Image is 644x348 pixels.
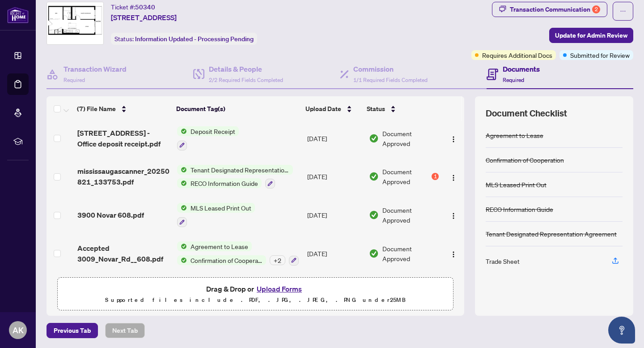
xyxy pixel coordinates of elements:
[302,96,363,121] th: Upload Date
[47,323,98,338] button: Previous Tab
[187,203,255,213] span: MLS Leased Print Out
[187,241,252,251] span: Agreement to Lease
[450,174,457,181] img: Logo
[187,178,262,188] span: RECO Information Guide
[77,128,170,149] span: [STREET_ADDRESS] - Office deposit receipt.pdf
[450,136,457,143] img: Logo
[482,50,552,60] span: Requires Additional Docs
[369,133,379,143] img: Document Status
[304,158,365,196] td: [DATE]
[177,241,187,251] img: Status Icon
[177,126,239,150] button: Status IconDeposit Receipt
[177,241,299,266] button: Status IconAgreement to LeaseStatus IconConfirmation of Cooperation+2
[63,295,448,305] p: Supported files include .PDF, .JPG, .JPEG, .PNG under 25 MB
[304,119,365,158] td: [DATE]
[177,178,187,188] img: Status Icon
[177,203,187,213] img: Status Icon
[77,104,116,114] span: (7) File Name
[177,165,187,175] img: Status Icon
[503,77,524,83] span: Required
[450,212,457,219] img: Logo
[209,64,283,74] h4: Details & People
[54,323,91,338] span: Previous Tab
[620,8,626,14] span: ellipsis
[64,77,85,83] span: Required
[510,2,600,17] div: Transaction Communication
[111,33,257,45] div: Status:
[7,7,29,23] img: logo
[382,129,439,148] span: Document Approved
[450,251,457,258] img: Logo
[369,210,379,220] img: Document Status
[367,104,385,114] span: Status
[209,77,283,83] span: 2/2 Required Fields Completed
[254,283,305,295] button: Upload Forms
[486,155,564,165] div: Confirmation of Cooperation
[492,2,607,17] button: Transaction Communication2
[486,229,617,239] div: Tenant Designated Representation Agreement
[549,28,633,43] button: Update for Admin Review
[382,167,430,186] span: Document Approved
[173,96,302,121] th: Document Tag(s)
[363,96,440,121] th: Status
[369,172,379,181] img: Document Status
[570,50,630,60] span: Submitted for Review
[206,283,305,295] span: Drag & Drop or
[353,77,428,83] span: 1/1 Required Fields Completed
[47,2,103,44] img: IMG-W12333279_1.jpg
[486,107,567,120] span: Document Checklist
[305,104,341,114] span: Upload Date
[135,35,254,43] span: Information Updated - Processing Pending
[58,278,453,311] span: Drag & Drop orUpload FormsSupported files include .PDF, .JPG, .JPEG, .PNG under25MB
[187,165,293,175] span: Tenant Designated Representation Agreement
[486,204,553,214] div: RECO Information Guide
[503,64,540,74] h4: Documents
[369,249,379,258] img: Document Status
[77,166,170,187] span: mississaugascanner_20250821_133753.pdf
[608,317,635,344] button: Open asap
[64,64,127,74] h4: Transaction Wizard
[304,234,365,273] td: [DATE]
[446,131,461,146] button: Logo
[177,203,255,227] button: Status IconMLS Leased Print Out
[592,5,600,13] div: 2
[446,169,461,184] button: Logo
[555,28,627,43] span: Update for Admin Review
[111,12,177,23] span: [STREET_ADDRESS]
[177,165,293,189] button: Status IconTenant Designated Representation AgreementStatus IconRECO Information Guide
[13,324,24,336] span: AK
[432,173,439,180] div: 1
[187,126,239,136] span: Deposit Receipt
[77,243,170,264] span: Accepted 3009_Novar_Rd__608.pdf
[77,210,144,220] span: 3900 Novar 608.pdf
[382,244,439,263] span: Document Approved
[270,255,285,265] div: + 2
[177,255,187,265] img: Status Icon
[187,255,266,265] span: Confirmation of Cooperation
[73,96,173,121] th: (7) File Name
[446,208,461,222] button: Logo
[105,323,145,338] button: Next Tab
[135,3,155,11] span: 50340
[304,196,365,234] td: [DATE]
[111,2,155,12] div: Ticket #:
[446,246,461,261] button: Logo
[382,205,439,225] span: Document Approved
[486,130,543,140] div: Agreement to Lease
[177,126,187,136] img: Status Icon
[353,64,428,74] h4: Commission
[486,180,547,189] div: MLS Leased Print Out
[486,256,520,266] div: Trade Sheet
